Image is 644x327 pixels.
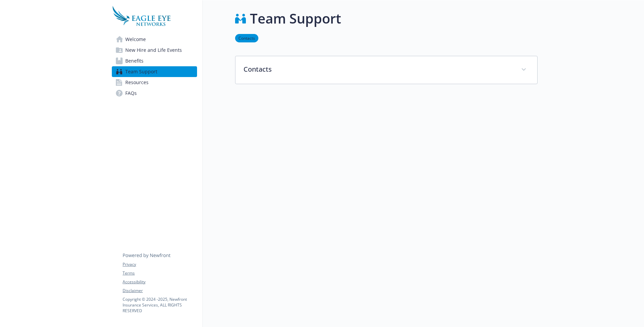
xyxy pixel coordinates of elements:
a: Terms [123,270,197,276]
span: Benefits [125,56,143,66]
span: FAQs [125,88,137,99]
a: FAQs [112,88,197,99]
span: Team Support [125,66,157,77]
a: Benefits [112,56,197,66]
div: Contacts [235,56,537,84]
span: Resources [125,77,149,88]
a: Resources [112,77,197,88]
p: Contacts [244,64,513,74]
a: New Hire and Life Events [112,45,197,56]
p: Copyright © 2024 - 2025 , Newfront Insurance Services, ALL RIGHTS RESERVED [123,296,197,314]
a: Accessibility [123,279,197,285]
span: New Hire and Life Events [125,45,182,56]
h1: Team Support [250,8,341,29]
a: Contacts [235,35,258,41]
a: Disclaimer [123,288,197,294]
a: Team Support [112,66,197,77]
a: Privacy [123,261,197,267]
a: Welcome [112,34,197,45]
span: Welcome [125,34,146,45]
